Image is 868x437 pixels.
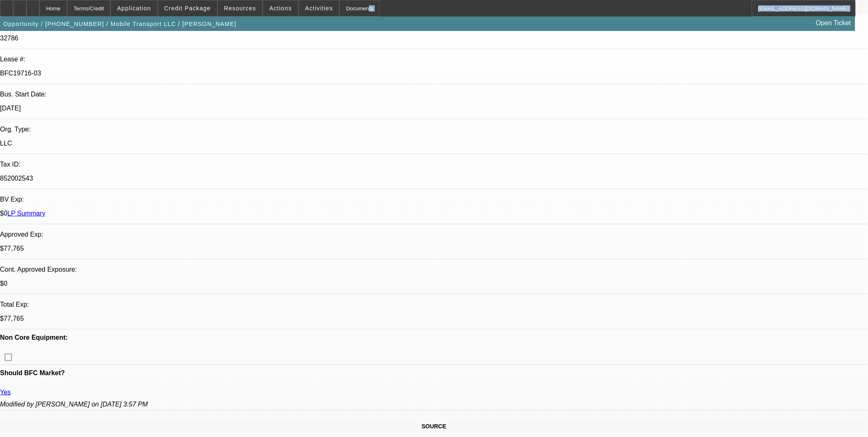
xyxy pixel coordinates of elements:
[422,423,447,430] span: SOURCE
[218,0,262,16] button: Resources
[813,16,854,30] a: Open Ticket
[158,0,217,16] button: Credit Package
[269,5,292,12] span: Actions
[299,0,339,16] button: Activities
[224,5,256,12] span: Resources
[305,5,333,12] span: Activities
[164,5,211,12] span: Credit Package
[263,0,298,16] button: Actions
[111,0,157,16] button: Application
[7,210,45,217] a: LP Summary
[3,21,236,27] span: Opportunity / [PHONE_NUMBER] / Mobile Transport LLC / [PERSON_NAME]
[117,5,151,12] span: Application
